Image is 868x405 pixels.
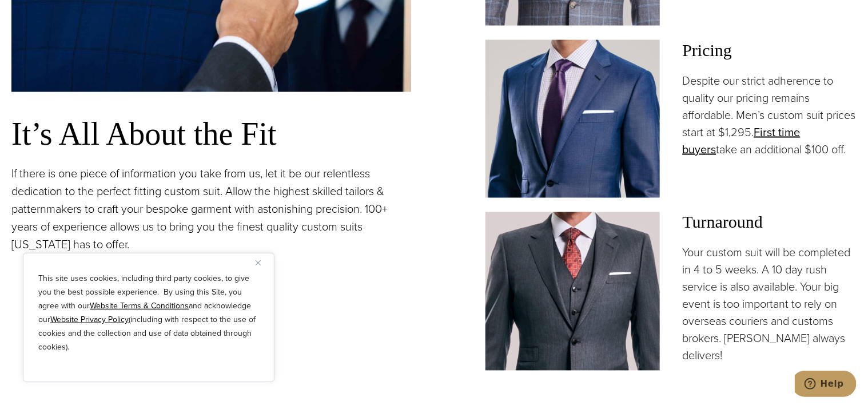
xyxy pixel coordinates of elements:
img: Client in vested charcoal bespoke suit with white shirt and red patterned tie. [485,212,660,371]
img: Client in blue solid custom made suit with white shirt and navy tie. Fabric by Scabal. [485,40,660,198]
img: Close [256,260,261,265]
p: This site uses cookies, including third party cookies, to give you the best possible experience. ... [38,272,259,354]
h3: Pricing [683,40,857,61]
p: Despite our strict adherence to quality our pricing remains affordable. Men’s custom suit prices ... [683,72,857,158]
iframe: Opens a widget where you can chat to one of our agents [795,371,857,399]
h3: Turnaround [683,212,857,233]
h3: It’s All About the Fit [11,115,411,153]
a: Website Privacy Policy [50,313,129,325]
p: If there is one piece of information you take from us, let it be our relentless dedication to the... [11,165,411,254]
a: Website Terms & Conditions [90,300,189,312]
p: Your custom suit will be completed in 4 to 5 weeks. A 10 day rush service is also available. Your... [683,244,857,364]
a: First time buyers [683,124,801,158]
button: Close [256,256,269,269]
